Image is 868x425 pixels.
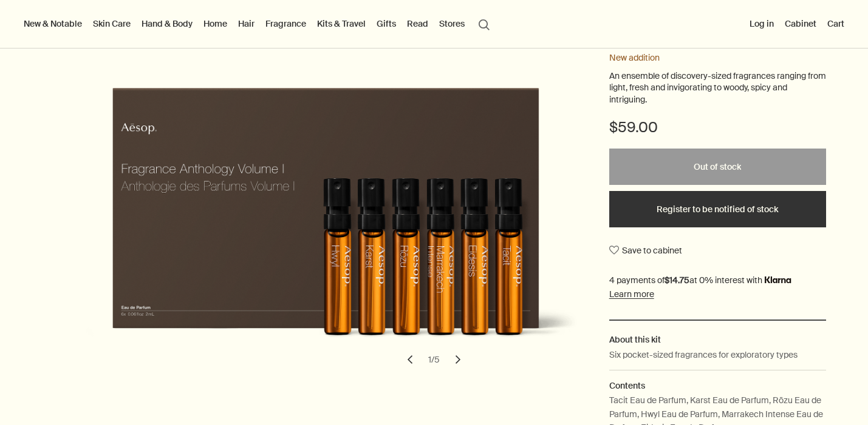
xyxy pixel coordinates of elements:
[315,16,368,32] a: Kits & Travel
[87,51,593,358] img: Back of Fragrance Anthology gift box
[236,16,257,32] a: Hair
[397,346,423,373] button: previous slide
[437,16,467,32] button: Stores
[21,16,84,32] button: New & Notable
[405,16,431,32] a: Read
[609,118,658,137] span: $59.00
[782,16,819,32] a: Cabinet
[473,12,495,35] button: Open search
[609,379,826,392] h2: Contents
[263,16,309,32] a: Fragrance
[72,51,579,373] div: Fragrance Anthology Volume I
[825,16,847,32] button: Cart
[609,333,826,346] h2: About this kit
[72,51,579,358] img: Six small vials of fragrance housed in a paper pulp carton with a decorative sleeve.
[83,51,590,358] img: The front box view of Fragrance Anthology
[201,16,230,32] a: Home
[80,51,586,358] img: Top view of Fragrance Anthology
[609,191,826,227] button: Register to be notified of stock
[609,239,682,261] button: Save to cabinet
[609,348,798,361] p: Six pocket-sized fragrances for exploratory types
[139,16,195,32] a: Hand & Body
[747,16,776,32] button: Log in
[91,16,133,32] a: Skin Care
[76,51,583,358] img: Fragrance Anthology in a cardbox
[445,346,471,373] button: next slide
[374,16,398,32] a: Gifts
[609,149,826,185] button: Out of stock - $59.00
[609,70,826,106] p: An ensemble of discovery-sized fragrances ranging from light, fresh and invigorating to woody, sp...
